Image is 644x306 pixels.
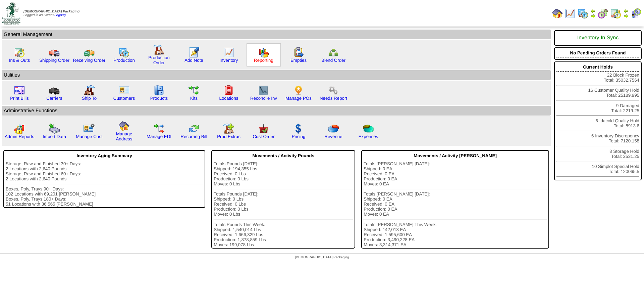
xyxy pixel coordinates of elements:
div: Inventory Aging Summary [6,151,203,160]
img: po.png [293,85,304,96]
a: Manage EDI [147,134,171,139]
img: customers.gif [119,85,129,96]
div: Storage, Raw and Finished 30+ Days: 2 Locations with 2,640 Pounds Storage, Raw and Finished 60+ D... [6,161,203,207]
div: Movements / Activity [PERSON_NAME] [364,151,547,160]
a: Empties [290,58,307,63]
a: Recurring Bill [180,134,207,139]
img: import.gif [49,123,60,134]
span: [DEMOGRAPHIC_DATA] Packaging [23,10,79,13]
a: Ins & Outs [9,58,30,63]
td: Adminstrative Functions [2,106,551,116]
a: Import Data [43,134,66,139]
img: arrowleft.gif [590,8,596,13]
a: Products [150,96,168,101]
img: line_graph.gif [223,47,234,58]
img: truck2.gif [84,47,95,58]
a: Print Bills [10,96,29,101]
a: Needs Report [320,96,347,101]
img: arrowright.gif [590,13,596,19]
img: invoice2.gif [14,85,25,96]
a: Prod Extras [217,134,240,139]
a: Manage Address [116,131,132,141]
a: Kits [190,96,198,101]
img: calendarprod.gif [578,8,588,19]
img: graph.gif [258,47,269,58]
span: Logged in as Ccrane [23,10,79,17]
a: Production [113,58,135,63]
a: Shipping Order [39,58,69,63]
div: Totals [PERSON_NAME] [DATE]: Shipped: 0 EA Received: 0 EA Production: 0 EA Moves: 0 EA Totals [PE... [364,161,547,247]
a: Admin Reports [5,134,34,139]
img: calendarcustomer.gif [631,8,641,19]
td: Utilities [2,70,551,80]
img: calendarinout.gif [14,47,25,58]
img: edi.gif [154,123,164,134]
img: cust_order.png [258,123,269,134]
div: No Pending Orders Found [556,49,639,57]
img: calendarinout.gif [610,8,621,19]
img: prodextras.gif [223,123,234,134]
img: arrowleft.gif [623,8,629,13]
a: Manage POs [285,96,312,101]
a: Production Order [148,55,170,65]
img: locations.gif [223,85,234,96]
img: zoroco-logo-small.webp [2,2,20,25]
img: workorder.gif [293,47,304,58]
img: truck.gif [49,47,60,58]
a: Expenses [359,134,378,139]
div: Inventory In Sync [556,32,639,44]
a: Cust Order [253,134,274,139]
img: calendarblend.gif [598,8,608,19]
a: Locations [219,96,238,101]
td: General Management [2,30,551,39]
a: Revenue [324,134,342,139]
div: 22 Block Frozen Total: 35032.7564 16 Customer Quality Hold Total: 25189.995 9 Damaged Total: 2219... [554,61,642,180]
img: pie_chart2.png [363,123,374,134]
img: arrowright.gif [623,13,629,19]
img: workflow.png [328,85,339,96]
a: Ship To [82,96,97,101]
img: workflow.gif [189,85,199,96]
img: factory.gif [154,44,164,55]
img: reconcile.gif [189,123,199,134]
span: [DEMOGRAPHIC_DATA] Packaging [295,256,349,259]
img: factory2.gif [84,85,95,96]
div: Movements / Activity Pounds [214,151,353,160]
a: Pricing [292,134,306,139]
a: Blend Order [321,58,345,63]
img: pie_chart.png [328,123,339,134]
a: Reconcile Inv [250,96,277,101]
img: graph2.png [14,123,25,134]
a: Inventory [220,58,238,63]
a: Add Note [184,58,203,63]
a: Customers [113,96,135,101]
a: Reporting [254,58,273,63]
img: line_graph.gif [565,8,576,19]
a: Carriers [46,96,62,101]
img: home.gif [552,8,563,19]
img: line_graph2.gif [258,85,269,96]
img: calendarprod.gif [119,47,129,58]
img: network.png [328,47,339,58]
div: Current Holds [556,63,639,72]
img: dollar.gif [293,123,304,134]
a: Manage Cust [76,134,102,139]
img: truck3.gif [49,85,60,96]
img: cabinet.gif [154,85,164,96]
img: managecust.png [83,123,96,134]
div: Totals Pounds [DATE]: Shipped: 194,355 Lbs Received: 0 Lbs Production: 0 Lbs Moves: 0 Lbs Totals ... [214,161,353,247]
a: (logout) [54,13,66,17]
img: home.gif [119,121,129,131]
img: orders.gif [189,47,199,58]
a: Receiving Order [73,58,105,63]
